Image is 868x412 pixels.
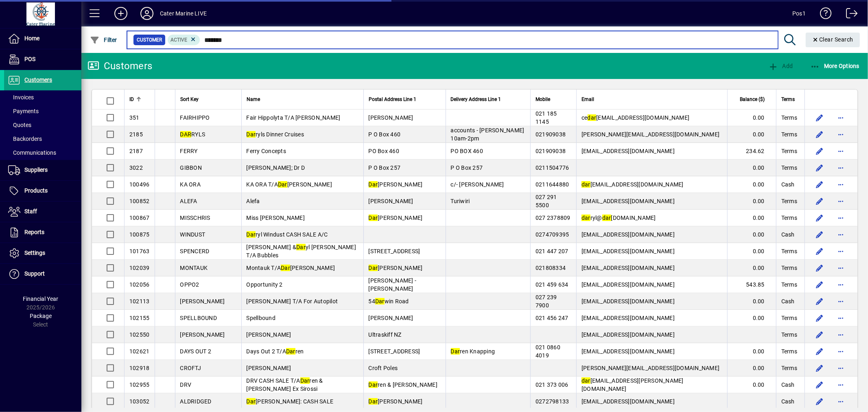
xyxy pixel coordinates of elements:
[180,281,199,288] span: OPPO2
[4,146,81,160] a: Communications
[582,315,675,321] span: [EMAIL_ADDRESS][DOMAIN_NAME]
[727,110,776,126] td: 0.00
[247,298,338,305] span: [PERSON_NAME] T/A For Autopilot
[781,114,797,122] span: Terms
[834,228,847,241] button: More options
[813,128,826,141] button: Edit
[536,110,557,125] span: 021 185 1145
[180,331,225,338] span: [PERSON_NAME]
[180,215,210,221] span: MISSCHRIS
[134,6,160,21] button: Profile
[582,331,675,338] span: [EMAIL_ADDRESS][DOMAIN_NAME]
[8,136,42,142] span: Backorders
[536,148,566,154] span: 021909038
[369,114,413,121] span: [PERSON_NAME]
[781,130,797,138] span: Terms
[129,114,140,121] span: 351
[781,347,797,355] span: Terms
[781,314,797,322] span: Terms
[781,214,797,222] span: Terms
[812,36,854,43] span: Clear Search
[4,90,81,104] a: Invoices
[536,381,568,388] span: 021 373 006
[813,211,826,224] button: Edit
[4,28,81,49] a: Home
[536,95,550,104] span: Mobile
[278,181,287,188] em: Dar
[781,230,795,239] span: Cash
[87,59,152,72] div: Customers
[834,295,847,308] button: More options
[4,132,81,146] a: Backorders
[582,281,675,288] span: [EMAIL_ADDRESS][DOMAIN_NAME]
[582,265,675,271] span: [EMAIL_ADDRESS][DOMAIN_NAME]
[281,265,290,271] em: Dar
[582,377,590,384] em: dar
[180,148,198,154] span: FERRY
[732,95,772,104] div: Balance ($)
[90,37,117,43] span: Filter
[766,59,795,73] button: Add
[180,198,197,204] span: ALEFA
[247,315,276,321] span: Spellbound
[582,377,684,392] span: [EMAIL_ADDRESS][PERSON_NAME][DOMAIN_NAME]
[24,250,45,256] span: Settings
[129,398,150,405] span: 103052
[834,311,847,324] button: More options
[536,344,560,359] span: 021 0860 4019
[536,281,568,288] span: 021 459 634
[296,244,306,250] em: Dar
[727,243,776,260] td: 0.00
[781,264,797,272] span: Terms
[369,298,409,305] span: 54 win Road
[781,397,795,405] span: Cash
[247,95,359,104] div: Name
[24,77,52,83] span: Customers
[536,215,571,221] span: 027 2378809
[129,231,150,238] span: 100875
[8,122,31,128] span: Quotes
[369,265,378,271] em: Dar
[129,298,150,305] span: 102113
[369,365,398,371] span: Croft Poles
[4,222,81,243] a: Reports
[247,131,256,138] em: Dar
[247,265,335,271] span: Montauk T/A [PERSON_NAME]
[23,296,59,302] span: Financial Year
[727,377,776,393] td: 0.00
[369,248,420,254] span: [STREET_ADDRESS]
[834,178,847,191] button: More options
[247,198,260,204] span: Alefa
[369,398,423,405] span: [PERSON_NAME]
[369,131,401,138] span: P O Box 460
[129,315,150,321] span: 102155
[129,198,150,204] span: 100852
[129,281,150,288] span: 102056
[369,215,423,221] span: [PERSON_NAME]
[247,95,260,104] span: Name
[536,398,569,405] span: 0272798133
[781,164,797,172] span: Terms
[536,294,557,309] span: 027 239 7900
[740,95,765,104] span: Balance ($)
[834,145,847,158] button: More options
[834,395,847,408] button: More options
[247,164,305,171] span: [PERSON_NAME]; Dr D
[806,33,860,47] button: Clear
[247,281,283,288] span: Opportunity 2
[180,365,201,371] span: CROFTJ
[247,114,341,121] span: Fair Hippolyta T/A [PERSON_NAME]
[180,265,208,271] span: MONTAUK
[727,276,776,293] td: 543.85
[781,331,797,339] span: Terms
[536,131,566,138] span: 021909038
[180,231,206,238] span: WINDUST
[30,313,52,319] span: Package
[834,278,847,291] button: More options
[247,231,256,238] em: Dar
[180,298,225,305] span: [PERSON_NAME]
[24,35,39,42] span: Home
[247,398,334,405] span: [PERSON_NAME]: CASH SALE
[247,331,291,338] span: [PERSON_NAME]
[369,331,402,338] span: Ultraskiff NZ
